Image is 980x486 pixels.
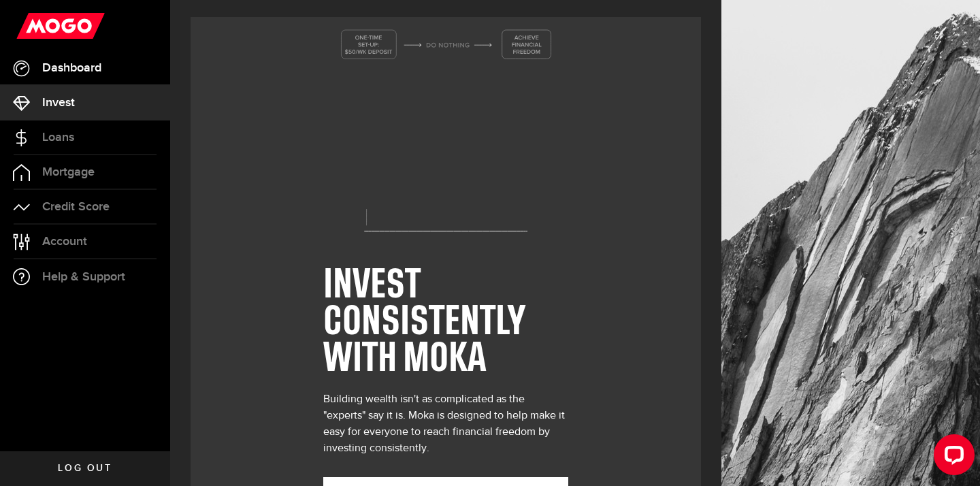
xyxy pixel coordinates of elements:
span: Dashboard [42,62,101,74]
span: Invest [42,97,75,109]
iframe: LiveChat chat widget [923,429,980,486]
span: Credit Score [42,201,110,213]
span: Help & Support [42,271,125,283]
span: Log out [58,464,112,473]
span: Loans [42,131,74,144]
span: Account [42,236,87,248]
span: Mortgage [42,166,95,178]
h1: INVEST CONSISTENTLY WITH MOKA [323,268,568,378]
div: Building wealth isn't as complicated as the "experts" say it is. Moka is designed to help make it... [323,391,568,457]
